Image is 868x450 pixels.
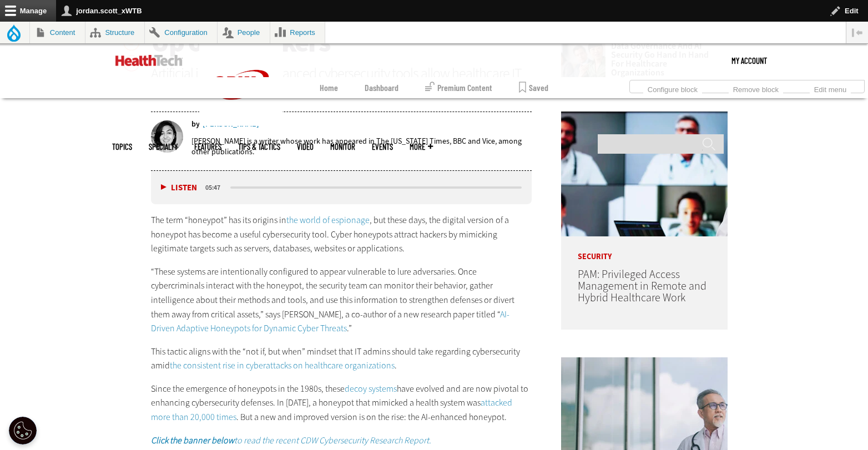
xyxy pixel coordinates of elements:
img: remote call with care team [561,112,728,236]
a: the consistent rise in cyberattacks on healthcare organizations [170,360,395,371]
a: Features [194,143,221,151]
a: Premium Content [425,77,492,98]
div: media player [151,171,532,204]
div: duration [204,183,229,193]
a: Home [320,77,338,98]
p: “These systems are intentionally configured to appear vulnerable to lure adversaries. Once cyberc... [151,265,532,336]
p: Since the emergence of honeypots in the 1980s, these have evolved and are now pivotal to enhancin... [151,382,532,424]
a: the world of espionage [286,214,370,226]
em: to read the recent CDW Cybersecurity Research Report. [151,434,431,446]
button: Open Preferences [9,417,37,444]
a: CDW [199,117,282,129]
p: This tactic aligns with the “not if, but when” mindset that IT admins should take regarding cyber... [151,345,532,373]
a: Dashboard [365,77,398,98]
a: Content [30,22,85,43]
div: User menu [731,44,767,77]
span: Topics [112,143,132,151]
a: Saved [519,77,548,98]
a: Remove block [729,82,783,94]
a: PAM: Privileged Access Management in Remote and Hybrid Healthcare Work [578,267,706,305]
span: Specialty [149,143,178,151]
p: The term “honeypot” has its origins in , but these days, the digital version of a honeypot has be... [151,213,532,256]
button: Vertical orientation [846,22,868,43]
a: Events [372,143,393,151]
a: MonITor [330,143,355,151]
a: Edit menu [810,82,851,94]
span: More [410,143,433,151]
a: Structure [85,22,144,43]
a: Reports [270,22,325,43]
a: Tips & Tactics [238,143,280,151]
a: My Account [731,44,767,77]
div: Cookie Settings [9,417,37,444]
a: decoy systems [345,383,397,395]
a: Configuration [145,22,217,43]
a: Click the banner belowto read the recent CDW Cybersecurity Research Report. [151,434,431,446]
a: People [218,22,270,43]
a: Video [297,143,314,151]
img: Home [199,44,282,126]
button: Listen [161,184,197,192]
p: Security [561,236,728,261]
img: Home [115,55,183,66]
strong: Click the banner below [151,434,234,446]
a: Configure block [643,82,702,94]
